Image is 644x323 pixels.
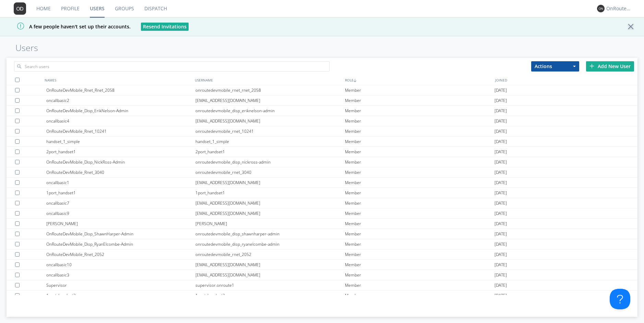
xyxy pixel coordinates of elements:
div: Add New User [586,61,634,72]
span: [DATE] [494,157,507,167]
div: [PERSON_NAME] [195,219,345,229]
div: Member [345,137,494,146]
div: oncallbasic10 [46,260,196,270]
div: supervisor.onroute1 [195,280,345,290]
a: OnRouteDevMobile_Disp_RyanElcombe-Adminonroutedevmobile_disp_ryanelcombe-adminMember[DATE] [7,239,637,249]
img: 373638.png [14,2,26,15]
a: OnRouteDevMobile_Disp_ErikNelson-Adminonroutedevmobile_disp_eriknelson-adminMember[DATE] [7,106,637,116]
span: [DATE] [494,178,507,188]
div: Supervisor [46,280,196,290]
div: oncallbasic4 [46,116,196,126]
a: OnRouteDevMobile_Rnet_3040onroutedevmobile_rnet_3040Member[DATE] [7,167,637,178]
div: ROLE [343,75,493,85]
div: onroutedevmobile_rnet_10241 [195,126,345,136]
div: OnRouteDevMobile_Rnet_2052 [46,249,196,259]
div: OnRouteDevMobile_Disp_RyanElcombe-Admin [46,239,196,249]
span: [DATE] [494,137,507,147]
div: 1port_handset1 [46,188,196,198]
span: [DATE] [494,147,507,157]
button: Resend Invitations [141,23,189,31]
a: oncallbasic7[EMAIL_ADDRESS][DOMAIN_NAME]Member[DATE] [7,198,637,208]
div: [EMAIL_ADDRESS][DOMAIN_NAME] [195,178,345,188]
button: Actions [531,61,579,72]
a: 2port_handset12port_handset1Member[DATE] [7,147,637,157]
div: onroutedevmobile_disp_shawnharper-admin [195,229,345,239]
span: [DATE] [494,198,507,208]
div: handset_1_simple [195,137,345,146]
div: [PERSON_NAME] [46,219,196,229]
div: onroutedevmobile_disp_eriknelson-admin [195,106,345,116]
div: onroutedevmobile_rnet_3040 [195,167,345,177]
span: [DATE] [494,188,507,198]
div: JOINED [493,75,644,85]
span: [DATE] [494,290,507,301]
div: [EMAIL_ADDRESS][DOMAIN_NAME] [195,198,345,208]
span: [DATE] [494,229,507,239]
span: [DATE] [494,95,507,106]
span: [DATE] [494,126,507,137]
img: 373638.png [597,5,605,12]
span: [DATE] [494,239,507,249]
div: Member [345,178,494,188]
div: Member [345,106,494,116]
a: OnRouteDevMobile_Disp_ShawnHarper-Adminonroutedevmobile_disp_shawnharper-adminMember[DATE] [7,229,637,239]
div: OnRouteDevMobile_Rnet_10241 [46,126,196,136]
div: Member [345,249,494,259]
div: Member [345,290,494,300]
div: [EMAIL_ADDRESS][DOMAIN_NAME] [195,260,345,270]
span: [DATE] [494,219,507,229]
div: [EMAIL_ADDRESS][DOMAIN_NAME] [195,270,345,280]
a: oncallbasic4[EMAIL_ADDRESS][DOMAIN_NAME]Member[DATE] [7,116,637,126]
div: onroutedevmobile_disp_ryanelcombe-admin [195,239,345,249]
div: OnRouteDevMobile_Disp_matthew.[PERSON_NAME] [606,5,632,12]
div: Member [345,208,494,218]
div: USERNAME [193,75,343,85]
div: [EMAIL_ADDRESS][DOMAIN_NAME] [195,116,345,126]
div: 1port_handset1 [195,188,345,198]
div: OnRouteDevMobile_Disp_NickRoss-Admin [46,157,196,167]
a: oncallbasic3[EMAIL_ADDRESS][DOMAIN_NAME]Member[DATE] [7,270,637,280]
div: 2port_handset1 [195,147,345,157]
div: Member [345,198,494,208]
span: [DATE] [494,116,507,126]
a: OnRouteDevMobile_Rnet_10241onroutedevmobile_rnet_10241Member[DATE] [7,126,637,137]
a: [PERSON_NAME][PERSON_NAME]Member[DATE] [7,219,637,229]
div: [EMAIL_ADDRESS][DOMAIN_NAME] [195,95,345,105]
div: oncallbasic3 [46,270,196,280]
div: Member [345,219,494,229]
input: Search users [14,61,330,72]
div: Member [345,239,494,249]
div: [EMAIL_ADDRESS][DOMAIN_NAME] [195,208,345,218]
a: Supervisorsupervisor.onroute1Member[DATE] [7,280,637,290]
div: oncallbasic2 [46,95,196,105]
span: [DATE] [494,85,507,95]
div: OnRouteDevMobile_Disp_ErikNelson-Admin [46,106,196,116]
div: oncallbasic1 [46,178,196,188]
a: OnRouteDevMobile_Disp_NickRoss-Adminonroutedevmobile_disp_nickross-adminMember[DATE] [7,157,637,167]
img: plus.svg [589,64,594,68]
div: 1port_handset3 [46,290,196,300]
div: Member [345,188,494,198]
div: oncallbasic7 [46,198,196,208]
div: Member [345,147,494,157]
div: Member [345,157,494,167]
a: oncallbasic1[EMAIL_ADDRESS][DOMAIN_NAME]Member[DATE] [7,178,637,188]
span: [DATE] [494,167,507,178]
a: 1port_handset11port_handset1Member[DATE] [7,188,637,198]
div: Member [345,260,494,270]
div: Member [345,167,494,177]
div: onroutedevmobile_rnet_2052 [195,249,345,259]
span: [DATE] [494,270,507,280]
div: 1port_handset3 [195,290,345,300]
div: Member [345,95,494,105]
div: Member [345,116,494,126]
iframe: Toggle Customer Support [610,289,630,309]
div: Member [345,280,494,290]
span: [DATE] [494,249,507,260]
span: [DATE] [494,260,507,270]
a: 1port_handset31port_handset3Member[DATE] [7,290,637,301]
a: OnRouteDevMobile_Rnet_Rnet_2058onroutedevmobile_rnet_rnet_2058Member[DATE] [7,85,637,95]
a: oncallbasic10[EMAIL_ADDRESS][DOMAIN_NAME]Member[DATE] [7,260,637,270]
div: onroutedevmobile_rnet_rnet_2058 [195,85,345,95]
div: OnRouteDevMobile_Rnet_Rnet_2058 [46,85,196,95]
